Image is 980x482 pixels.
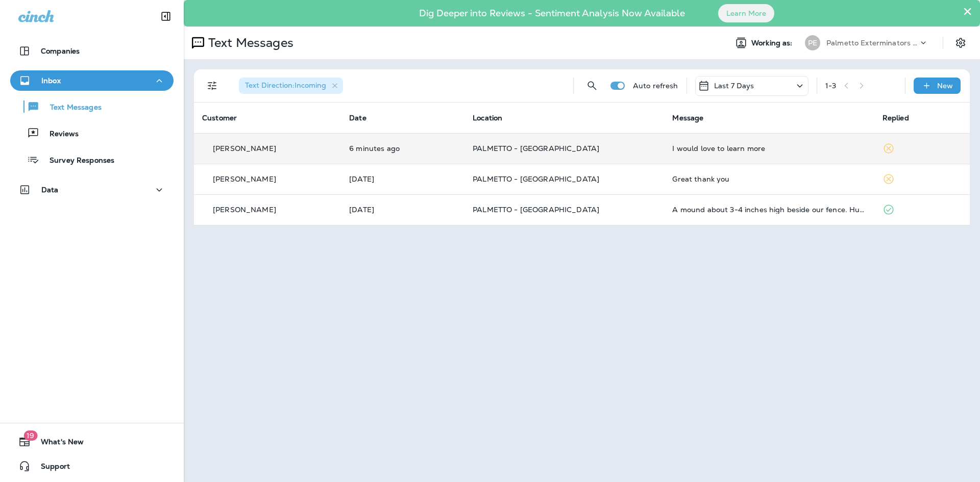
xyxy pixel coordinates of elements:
p: Auto refresh [633,82,678,90]
p: Data [41,186,59,194]
p: Oct 9, 2025 10:21 AM [349,144,456,153]
span: Message [672,113,703,122]
span: Support [31,462,70,474]
p: Oct 7, 2025 08:20 AM [349,175,456,183]
div: 1 - 3 [825,82,836,90]
span: Working as: [751,39,795,47]
span: PALMETTO - [GEOGRAPHIC_DATA] [473,174,599,184]
button: Collapse Sidebar [152,6,180,27]
button: Inbox [10,70,174,91]
span: Location [473,113,502,122]
p: Oct 2, 2025 11:15 AM [349,206,456,214]
button: Text Messages [10,96,174,117]
button: Reviews [10,122,174,144]
p: Reviews [39,130,79,139]
div: I would love to learn more [672,144,866,153]
button: Learn More [718,4,774,22]
button: Filters [202,75,223,96]
button: Support [10,456,174,476]
button: 19What's New [10,432,174,452]
span: Text Direction : Incoming [245,81,326,90]
p: New [937,82,953,90]
span: Replied [883,113,909,122]
div: A mound about 3-4 inches high beside our fence. Husband knocked it down but this remained. Susan ... [672,206,866,214]
div: PE [805,35,820,50]
p: [PERSON_NAME] [213,175,276,183]
span: PALMETTO - [GEOGRAPHIC_DATA] [473,205,599,214]
p: [PERSON_NAME] [213,144,276,153]
p: [PERSON_NAME] [213,206,276,214]
span: What's New [31,438,84,450]
p: Last 7 Days [714,82,754,90]
span: Date [349,113,366,122]
div: Text Direction:Incoming [239,78,343,94]
p: Companies [41,47,80,55]
button: Companies [10,41,174,61]
span: 19 [23,430,37,441]
button: Survey Responses [10,149,174,170]
div: Great thank you [672,175,866,183]
button: Search Messages [582,75,602,96]
button: Data [10,180,174,200]
p: Text Messages [204,35,293,50]
p: Text Messages [40,103,102,113]
button: Close [963,3,972,19]
button: Settings [951,34,970,52]
p: Dig Deeper into Reviews - Sentiment Analysis Now Available [389,12,715,15]
span: PALMETTO - [GEOGRAPHIC_DATA] [473,144,599,153]
p: Palmetto Exterminators LLC [826,39,918,47]
p: Survey Responses [39,156,114,166]
p: Inbox [41,77,61,85]
span: Customer [202,113,237,122]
